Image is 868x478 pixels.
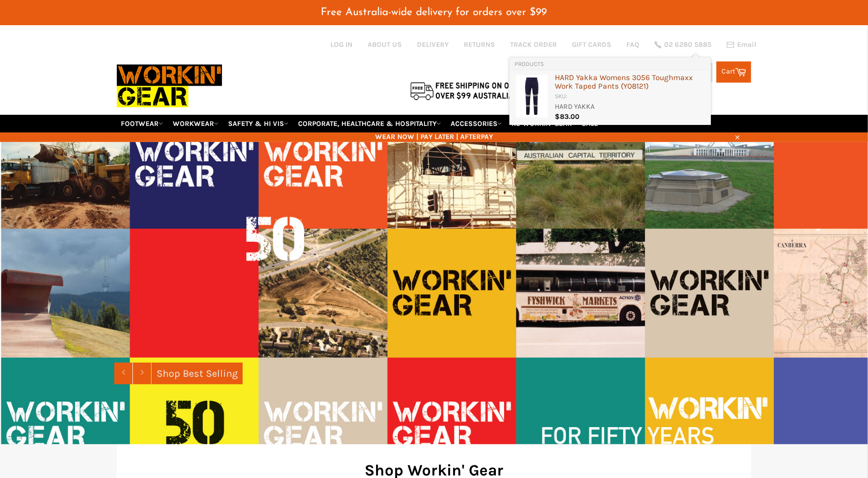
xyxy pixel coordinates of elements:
span: Email [737,41,756,48]
a: GIFT CARDS [572,40,611,49]
span: WEAR NOW | PAY LATER | AFTERPAY [117,132,751,142]
div: HARD Yakka Womens 3056 Toughmaxx Work Taped Pants ( ) [555,74,706,92]
b: Y08121 [623,82,646,91]
a: ACCESSORIES [447,115,506,132]
img: 96Wx128H-Y08121-nav-image1-1028x1372_200x.jpg [516,75,548,117]
a: DELIVERY [417,40,449,49]
span: $83.00 [555,112,580,121]
span: 02 6280 5885 [664,41,711,48]
a: FOOTWEAR [117,115,167,132]
img: Workin Gear leaders in Workwear, Safety Boots, PPE, Uniforms. Australia's No.1 in Workwear [117,57,222,114]
a: Log in [330,40,352,49]
a: WORKWEAR [169,115,223,132]
li: Products [510,57,711,71]
img: Flat $9.95 shipping Australia wide [409,80,535,101]
a: 02 6280 5885 [655,41,711,48]
a: TRACK ORDER [510,40,557,49]
a: RE-WORKIN' GEAR [508,115,576,132]
a: ABOUT US [368,40,402,49]
a: Cart [716,61,751,83]
a: Email [727,41,756,49]
span: Free Australia-wide delivery for orders over $99 [321,7,547,18]
a: Shop Best Selling [152,363,243,384]
a: CORPORATE, HEALTHCARE & HOSPITALITY [294,115,445,132]
a: SAFETY & HI VIS [224,115,293,132]
div: SKU: [555,92,706,102]
a: FAQ [626,40,639,49]
a: RETURNS [464,40,495,49]
li: Products: HARD Yakka Womens 3056 Toughmaxx Work Taped Pants (Y08121) [510,70,711,125]
div: HARD YAKKA [555,102,706,112]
